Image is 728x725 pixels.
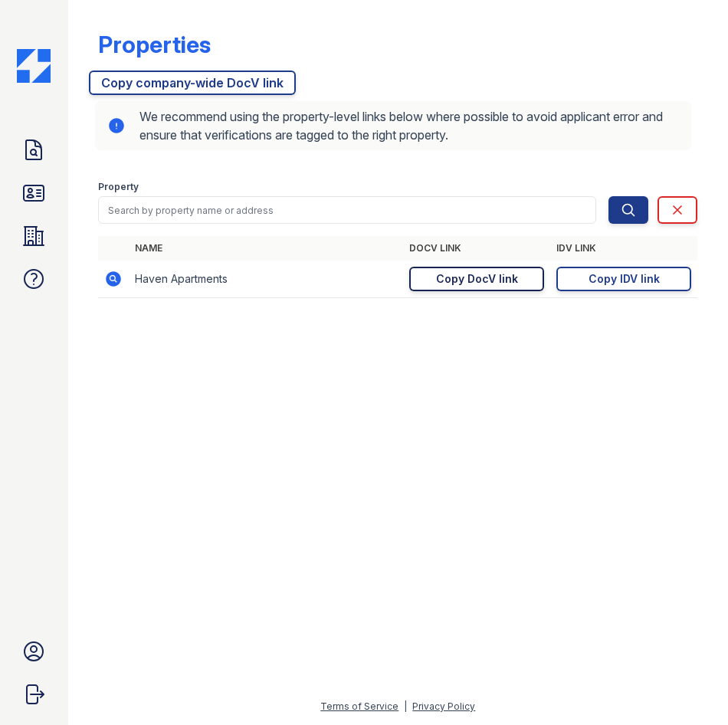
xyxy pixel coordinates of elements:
input: Search by property name or address [98,196,596,224]
div: Properties [98,31,211,58]
td: Haven Apartments [129,261,403,298]
a: Copy DocV link [409,267,544,291]
div: We recommend using the property-level links below where possible to avoid applicant error and ens... [95,101,691,150]
a: Copy company-wide DocV link [89,71,296,95]
th: Name [129,236,403,261]
div: | [404,700,407,712]
th: DocV Link [403,236,550,261]
a: Terms of Service [320,700,398,712]
a: Copy IDV link [556,267,691,291]
a: Privacy Policy [412,700,475,712]
label: Property [98,181,139,193]
div: Copy IDV link [589,271,660,287]
th: IDV Link [550,236,697,261]
div: Copy DocV link [436,271,518,287]
img: CE_Icon_Blue-c292c112584629df590d857e76928e9f676e5b41ef8f769ba2f05ee15b207248.png [17,49,51,83]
